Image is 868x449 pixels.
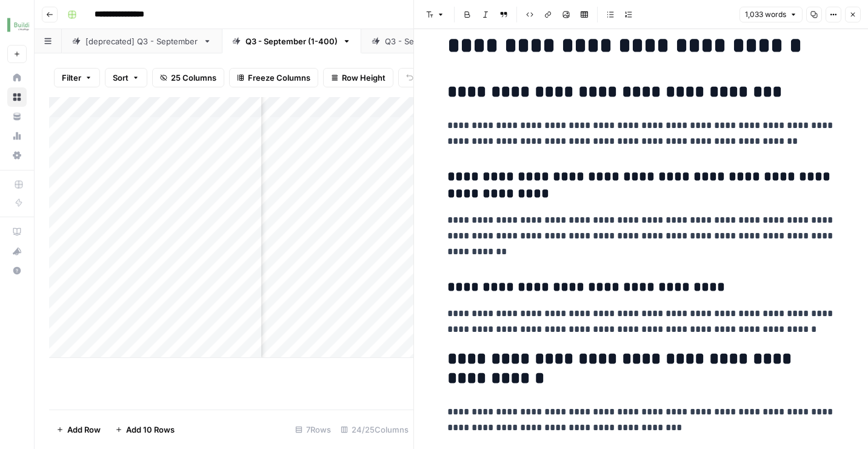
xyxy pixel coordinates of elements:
[342,72,386,84] span: Row Height
[113,72,129,84] span: Sort
[361,29,499,53] a: Q3 - September (400+)
[152,68,224,87] button: 25 Columns
[105,68,147,87] button: Sort
[323,68,393,87] button: Row Height
[7,241,27,261] button: What's new?
[229,68,318,87] button: Freeze Columns
[171,72,216,84] span: 25 Columns
[7,222,27,241] a: AirOps Academy
[108,420,182,439] button: Add 10 Rows
[7,14,29,36] img: Buildium Logo
[49,420,108,439] button: Add Row
[336,420,413,439] div: 24/25 Columns
[290,420,336,439] div: 7 Rows
[7,68,27,87] a: Home
[7,107,27,126] a: Your Data
[222,29,361,53] a: Q3 - September (1-400)
[62,29,222,53] a: [deprecated] Q3 - September
[7,146,27,165] a: Settings
[54,68,100,87] button: Filter
[8,242,26,260] div: What's new?
[7,261,27,280] button: Help + Support
[739,7,803,22] button: 1,033 words
[7,87,27,107] a: Browse
[245,35,338,47] div: Q3 - September (1-400)
[126,424,175,436] span: Add 10 Rows
[385,35,475,47] div: Q3 - September (400+)
[7,126,27,146] a: Usage
[7,10,27,40] button: Workspace: Buildium
[85,35,198,47] div: [deprecated] Q3 - September
[67,424,101,436] span: Add Row
[62,72,81,84] span: Filter
[745,9,786,20] span: 1,033 words
[248,72,310,84] span: Freeze Columns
